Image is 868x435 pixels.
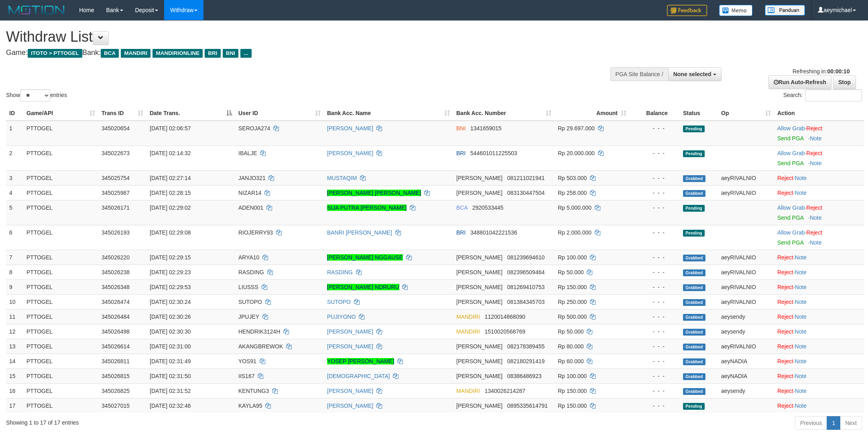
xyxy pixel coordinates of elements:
span: Grabbed [683,388,705,395]
th: User ID: activate to sort column ascending [235,106,324,121]
td: aeyNADIA [718,354,774,368]
td: aeyRIVALNIO [718,339,774,354]
span: Grabbed [683,329,705,336]
span: NIZAR14 [238,190,262,196]
span: Grabbed [683,255,705,261]
span: Rp 60.000 [558,358,584,364]
td: · [774,121,864,146]
span: 345026193 [102,229,130,236]
td: 6 [6,225,23,250]
a: Note [795,328,807,335]
div: - - - [633,372,677,380]
td: · [774,170,864,185]
span: Rp 5.000.000 [558,204,592,211]
span: [PERSON_NAME] [456,254,502,261]
span: Copy 1120014868090 to clipboard [485,314,525,320]
a: Note [795,343,807,350]
th: Trans ID: activate to sort column ascending [98,106,146,121]
span: [DATE] 02:29:15 [150,254,191,261]
span: BRI [456,150,466,156]
span: [DATE] 02:28:15 [150,190,191,196]
div: - - - [633,189,677,197]
td: · [774,225,864,250]
span: Rp 150.000 [558,388,587,394]
span: Rp 50.000 [558,269,584,275]
span: [DATE] 02:31:00 [150,343,191,350]
a: Send PGA [777,214,803,221]
span: [DATE] 02:14:32 [150,150,191,156]
span: Copy 081239694610 to clipboard [507,254,545,261]
span: Rp 20.000.000 [558,150,595,156]
td: · [774,185,864,200]
span: [PERSON_NAME] [456,284,502,290]
td: 12 [6,324,23,339]
td: 11 [6,309,23,324]
a: Reject [777,388,793,394]
span: Refreshing in: [793,68,850,75]
td: PTTOGEL [23,339,98,354]
span: Grabbed [683,284,705,291]
span: Copy 1340026214287 to clipboard [485,388,525,394]
h1: Withdraw List [6,29,571,45]
a: Reject [777,299,793,305]
span: Copy 08386486923 to clipboard [507,373,542,379]
span: BCA [101,49,119,58]
span: SUTOPO [238,299,262,305]
th: Game/API: activate to sort column ascending [23,106,98,121]
div: - - - [633,253,677,261]
span: 345026811 [102,358,130,364]
span: [DATE] 02:30:30 [150,328,191,335]
div: - - - [633,124,677,132]
th: Bank Acc. Name: activate to sort column ascending [324,106,453,121]
th: Balance [630,106,680,121]
span: Grabbed [683,175,705,182]
a: Send PGA [777,135,803,142]
span: ADEN001 [238,204,263,211]
span: IIS167 [238,373,254,379]
span: [DATE] 02:30:26 [150,314,191,320]
span: Pending [683,230,705,237]
td: 16 [6,383,23,398]
span: 345026238 [102,269,130,275]
span: [PERSON_NAME] [456,269,502,275]
span: Pending [683,125,705,132]
td: PTTOGEL [23,368,98,383]
td: PTTOGEL [23,121,98,146]
span: · [777,229,806,236]
span: Copy 1510020568769 to clipboard [485,328,525,335]
div: - - - [633,229,677,237]
a: Allow Grab [777,204,805,211]
span: Copy 348801042221536 to clipboard [470,229,517,236]
a: Note [795,254,807,261]
a: 1 [827,416,840,430]
td: aeysendy [718,383,774,398]
a: [DEMOGRAPHIC_DATA] [327,373,390,379]
span: [DATE] 02:31:49 [150,358,191,364]
span: Grabbed [683,358,705,365]
td: PTTOGEL [23,324,98,339]
span: JPUJEY [238,314,259,320]
td: PTTOGEL [23,383,98,398]
th: Op: activate to sort column ascending [718,106,774,121]
td: aeyRIVALNIO [718,185,774,200]
span: 345026474 [102,299,130,305]
span: · [777,150,806,156]
a: [PERSON_NAME] [PERSON_NAME] [327,190,421,196]
span: SEROJA274 [238,125,270,132]
span: [PERSON_NAME] [456,373,502,379]
td: 15 [6,368,23,383]
span: Rp 150.000 [558,284,587,290]
a: [PERSON_NAME] [327,403,373,409]
span: Rp 150.000 [558,403,587,409]
div: - - - [633,402,677,410]
span: MANDIRI [121,49,150,58]
div: - - - [633,387,677,395]
a: Reject [806,204,822,211]
div: - - - [633,149,677,157]
strong: 00:00:10 [827,68,850,75]
span: BRI [205,49,220,58]
span: Rp 100.000 [558,373,587,379]
a: PUJIYONO [327,314,356,320]
span: Rp 503.000 [558,175,587,181]
a: Note [795,269,807,275]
